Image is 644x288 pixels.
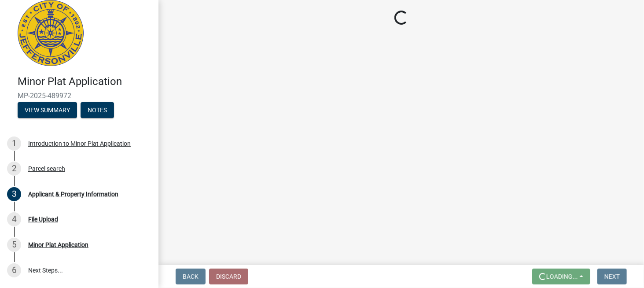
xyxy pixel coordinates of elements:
[604,273,620,280] span: Next
[7,238,21,252] div: 5
[28,216,58,222] div: File Upload
[532,269,590,284] button: Loading...
[7,212,21,226] div: 4
[7,162,21,176] div: 2
[28,242,88,248] div: Minor Plat Application
[546,273,578,280] span: Loading...
[81,102,114,118] button: Notes
[209,269,248,284] button: Discard
[28,166,65,172] div: Parcel search
[7,187,21,201] div: 3
[176,269,206,284] button: Back
[18,92,141,100] span: MP-2025-489972
[183,273,199,280] span: Back
[28,140,131,147] div: Introduction to Minor Plat Application
[28,191,118,197] div: Applicant & Property Information
[7,137,21,151] div: 1
[597,269,627,284] button: Next
[7,263,21,277] div: 6
[81,107,114,114] wm-modal-confirm: Notes
[18,75,151,88] h4: Minor Plat Application
[18,107,77,114] wm-modal-confirm: Summary
[18,102,77,118] button: View Summary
